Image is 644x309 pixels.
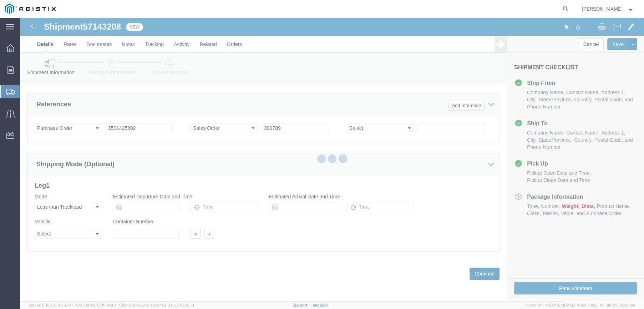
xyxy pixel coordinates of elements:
span: [DATE] 10:25:10 [166,303,194,307]
a: Feedback [310,303,329,307]
span: Client: 2025.21.0-faee749 [119,303,194,307]
button: [PERSON_NAME] [582,5,634,13]
img: logo [5,4,56,14]
span: Copyright © [DATE]-[DATE] Agistix Inc., All Rights Reserved [526,302,635,308]
span: [DATE] 10:41:40 [88,303,116,307]
span: Server: 2025.21.0-c63077040a8 [29,303,116,307]
span: DANIEL BERNAL [582,5,623,13]
a: Support [293,303,310,307]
